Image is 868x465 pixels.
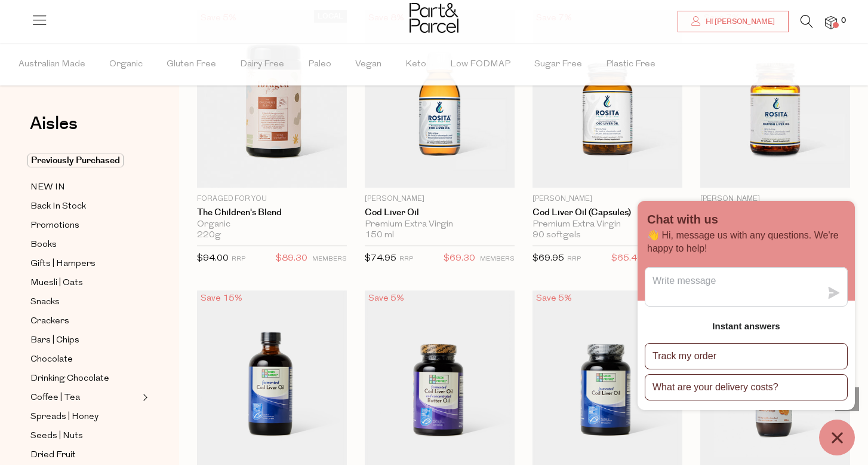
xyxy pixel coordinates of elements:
[197,230,221,241] span: 220g
[611,251,643,267] span: $65.40
[30,257,96,271] span: Gifts | Hampers
[276,251,307,267] span: $89.30
[30,314,139,329] a: Crackers
[533,290,575,307] div: Save 5%
[450,44,510,85] span: Low FODMAP
[30,200,86,214] span: Back In Stock
[355,44,381,85] span: Vegan
[533,207,682,218] a: Cod Liver Oil (capsules)
[197,254,229,263] span: $94.00
[30,115,78,145] a: Aisles
[30,410,99,424] span: Spreads | Honey
[30,219,79,233] span: Promotions
[365,230,394,241] span: 150 ml
[30,237,139,252] a: Books
[534,44,582,85] span: Sugar Free
[109,44,143,85] span: Organic
[30,295,60,310] span: Snacks
[27,154,124,167] span: Previously Purchased
[678,11,789,32] a: Hi [PERSON_NAME]
[30,372,109,386] span: Drinking Chocolate
[444,251,475,267] span: $69.30
[30,180,139,195] a: NEW IN
[365,207,515,218] a: Cod Liver Oil
[365,290,408,307] div: Save 5%
[30,429,83,443] span: Seeds | Nuts
[30,238,57,252] span: Books
[634,201,858,455] inbox-online-store-chat: Shopify online store chat
[30,371,139,386] a: Drinking Chocolate
[197,219,347,230] div: Organic
[30,390,139,405] a: Coffee | Tea
[30,391,80,405] span: Coffee | Tea
[838,16,849,26] span: 0
[480,256,515,262] small: MEMBERS
[533,254,564,263] span: $69.95
[703,17,775,27] span: Hi [PERSON_NAME]
[399,256,413,262] small: RRP
[30,333,139,348] a: Bars | Chips
[197,194,347,204] p: Foraged For You
[533,230,581,241] span: 90 softgels
[700,10,850,187] img: Ratfish Liver Oil
[19,44,85,85] span: Australian Made
[533,194,682,204] p: [PERSON_NAME]
[30,295,139,310] a: Snacks
[567,256,581,262] small: RRP
[232,256,245,262] small: RRP
[30,256,139,271] a: Gifts | Hampers
[308,44,331,85] span: Paleo
[825,16,837,29] a: 0
[30,199,139,214] a: Back In Stock
[365,219,515,230] div: Premium Extra Virgin
[410,3,458,33] img: Part&Parcel
[365,194,515,204] p: [PERSON_NAME]
[197,10,347,187] img: The Children's Blend
[365,10,515,187] img: Cod Liver Oil
[312,256,347,262] small: MEMBERS
[30,409,139,424] a: Spreads | Honey
[30,314,69,329] span: Crackers
[30,334,79,348] span: Bars | Chips
[30,181,65,195] span: NEW IN
[30,276,139,290] a: Muesli | Oats
[30,429,139,443] a: Seeds | Nuts
[30,111,78,137] span: Aisles
[533,10,682,187] img: Cod Liver Oil (capsules)
[240,44,284,85] span: Dairy Free
[30,353,73,367] span: Chocolate
[30,448,76,463] span: Dried Fruit
[197,290,246,307] div: Save 15%
[533,219,682,230] div: Premium Extra Virgin
[197,207,347,218] a: The Children's Blend
[405,44,426,85] span: Keto
[140,390,148,405] button: Expand/Collapse Coffee | Tea
[30,352,139,367] a: Chocolate
[30,154,139,168] a: Previously Purchased
[30,218,139,233] a: Promotions
[30,448,139,463] a: Dried Fruit
[606,44,655,85] span: Plastic Free
[700,194,850,204] p: [PERSON_NAME]
[365,254,396,263] span: $74.95
[167,44,216,85] span: Gluten Free
[30,276,83,290] span: Muesli | Oats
